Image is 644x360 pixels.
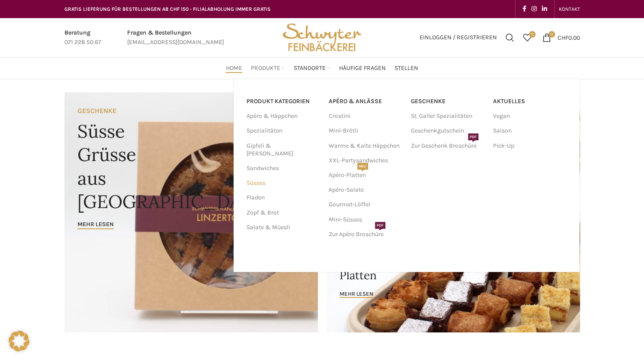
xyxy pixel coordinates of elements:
span: GRATIS LIEFERUNG FÜR BESTELLUNGEN AB CHF 150 - FILIALABHOLUNG IMMER GRATIS [64,6,271,12]
span: 0 [548,31,555,38]
a: Pick-Up [493,139,567,153]
img: Bäckerei Schwyter [279,18,364,57]
a: Zopf & Brot [247,205,318,220]
a: Suchen [501,29,519,46]
div: Main navigation [60,60,584,77]
a: Site logo [279,33,364,41]
span: Standorte [294,64,326,73]
span: Einloggen / Registrieren [420,35,497,41]
a: Salate & Müesli [247,220,318,235]
a: Crostini [329,109,402,123]
span: KONTAKT [559,6,580,12]
a: Häufige Fragen [339,60,386,77]
span: PDF [375,222,385,229]
a: Einloggen / Registrieren [415,29,501,46]
a: 0 [519,29,536,46]
a: Sandwiches [247,161,318,176]
a: Apéro-PlattenNEU [329,168,402,183]
a: XXL-Partysandwiches [329,153,402,168]
span: Stellen [394,64,418,73]
a: Mini-Süsses [329,212,402,227]
a: Gipfeli & [PERSON_NAME] [247,139,318,161]
div: Secondary navigation [554,0,584,18]
span: Produkte [251,64,280,73]
a: PRODUKT KATEGORIEN [247,94,318,109]
a: Facebook social link [520,3,529,15]
a: Süsses [247,176,318,190]
span: CHF [557,34,568,41]
span: Häufige Fragen [339,64,386,73]
a: Banner link [64,92,318,332]
a: Banner link [327,212,580,332]
span: PDF [468,133,478,140]
a: Apéro & Häppchen [247,109,318,123]
a: Produkte [251,60,285,77]
a: St. Galler Spezialitäten [411,109,484,123]
a: Linkedin social link [539,3,550,15]
bdi: 0.00 [557,34,580,41]
a: APÉRO & ANLÄSSE [329,94,402,109]
a: 0 CHF0.00 [538,29,584,46]
a: Zur Geschenk BroschürePDF [411,139,484,153]
a: Geschenke [411,94,484,109]
span: 0 [529,31,535,38]
a: Vegan [493,109,567,123]
a: Mini-Brötli [329,123,402,138]
a: Home [226,60,242,77]
a: Gourmet-Löffel [329,197,402,212]
span: NEU [357,163,368,170]
span: Home [226,64,242,73]
a: Apéro-Salate [329,183,402,197]
a: Infobox link [127,28,224,47]
div: Meine Wunschliste [519,29,536,46]
a: KONTAKT [559,0,580,18]
a: Instagram social link [529,3,539,15]
a: Warme & Kalte Häppchen [329,139,402,153]
a: Infobox link [64,28,101,47]
a: Fladen [247,190,318,205]
a: Aktuelles [493,94,567,109]
a: Geschenkgutschein [411,123,484,138]
a: Standorte [294,60,330,77]
a: Saison [493,123,567,138]
a: Stellen [394,60,418,77]
a: Zur Apéro BroschürePDF [329,227,402,242]
a: Spezialitäten [247,123,318,138]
